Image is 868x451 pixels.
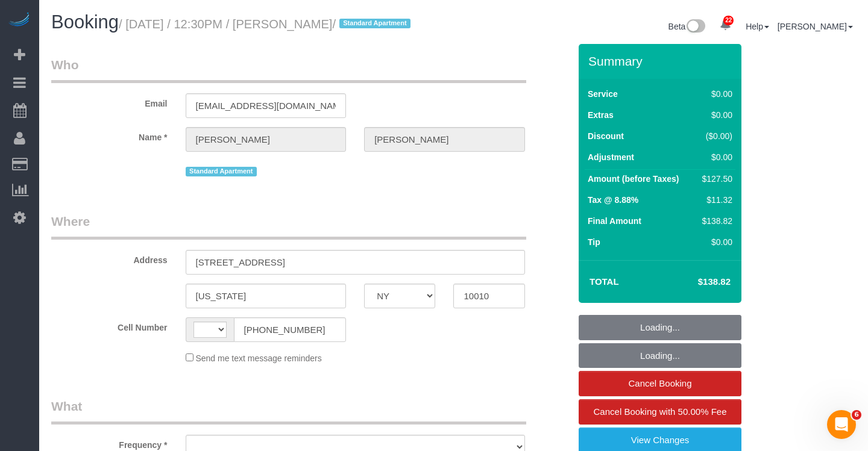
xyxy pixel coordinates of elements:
[588,109,614,121] label: Extras
[339,19,411,28] span: Standard Apartment
[42,127,177,143] label: Name *
[453,284,524,308] input: Zip Code
[332,17,414,31] span: /
[186,127,347,152] input: First Name
[723,16,734,25] span: 22
[42,250,177,266] label: Address
[119,17,414,31] small: / [DATE] / 12:30PM / [PERSON_NAME]
[714,12,737,39] a: 22
[697,236,732,248] div: $0.00
[746,22,769,31] a: Help
[697,88,732,100] div: $0.00
[590,276,619,287] strong: Total
[234,317,347,342] input: Cell Number
[579,399,741,425] a: Cancel Booking with 50.00% Fee
[852,410,861,420] span: 6
[51,11,119,33] span: Booking
[51,397,526,425] legend: What
[588,215,641,227] label: Final Amount
[195,353,321,363] span: Send me text message reminders
[588,194,638,206] label: Tax @ 8.88%
[7,12,31,29] img: Automaid Logo
[588,130,624,142] label: Discount
[186,167,257,176] span: Standard Apartment
[697,173,732,185] div: $127.50
[697,130,732,142] div: ($0.00)
[685,19,705,35] img: New interface
[697,215,732,227] div: $138.82
[42,435,177,451] label: Frequency *
[42,93,177,110] label: Email
[579,371,741,396] a: Cancel Booking
[697,109,732,121] div: $0.00
[364,127,525,152] input: Last Name
[697,194,732,206] div: $11.32
[697,151,732,163] div: $0.00
[594,406,727,417] span: Cancel Booking with 50.00% Fee
[668,22,706,31] a: Beta
[588,236,600,248] label: Tip
[51,56,526,83] legend: Who
[186,93,347,118] input: Email
[662,277,731,287] h4: $138.82
[778,22,853,31] a: [PERSON_NAME]
[186,284,347,308] input: City
[588,151,634,163] label: Adjustment
[51,213,526,240] legend: Where
[588,54,735,68] h3: Summary
[827,410,856,439] iframe: Intercom live chat
[42,317,177,334] label: Cell Number
[588,88,618,100] label: Service
[588,173,679,185] label: Amount (before Taxes)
